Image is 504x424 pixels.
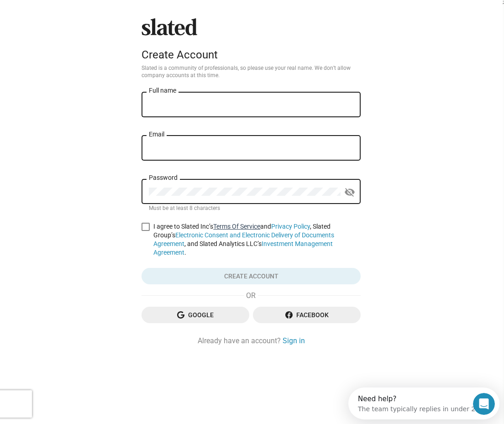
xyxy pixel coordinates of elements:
mat-hint: Must be at least 8 characters [149,205,220,212]
a: Terms Of Service [213,223,260,230]
div: Already have an account? [142,336,361,345]
a: Electronic Consent and Electronic Delivery of Documents Agreement [153,231,334,247]
a: Privacy Policy [271,223,310,230]
button: Facebook [253,307,361,323]
div: Create Account [142,48,361,61]
span: Facebook [260,307,353,323]
span: Google [149,307,242,323]
span: I agree to Slated Inc’s and , Slated Group’s , and Slated Analytics LLC’s . [153,222,361,257]
iframe: Intercom live chat discovery launcher [348,387,499,419]
a: Sign in [283,336,305,345]
sl-branding: Create Account [142,18,361,65]
div: Need help? [10,8,131,15]
p: Slated is a community of professionals, so please use your real name. We don’t allow company acco... [142,65,361,79]
button: Show password [341,183,359,201]
div: The team typically replies in under 2h [10,15,131,25]
button: Google [142,307,249,323]
iframe: Intercom live chat [473,393,495,415]
div: Open Intercom Messenger [4,4,158,29]
mat-icon: visibility_off [344,185,355,199]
